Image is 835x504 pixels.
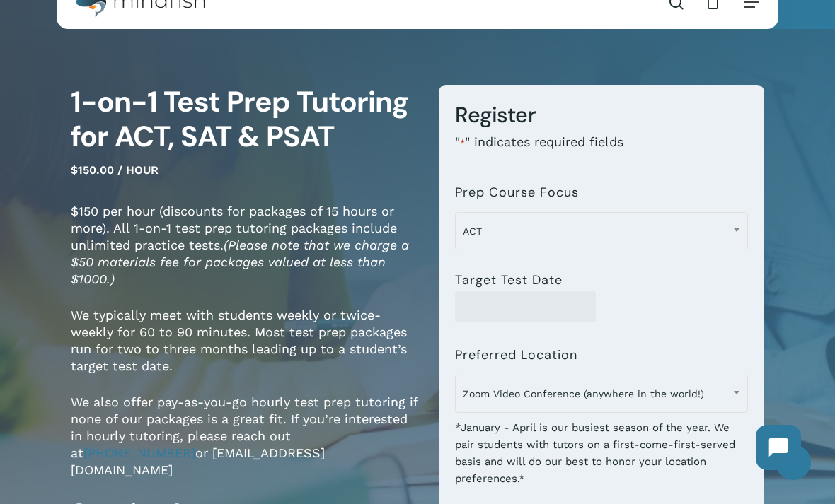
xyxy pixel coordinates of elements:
p: " " indicates required fields [455,134,748,171]
span: ACT [456,216,747,246]
span: Zoom Video Conference (anywhere in the world!) [455,375,748,413]
div: *January - April is our busiest season of the year. We pair students with tutors on a first-come-... [455,410,748,487]
label: Preferred Location [455,348,577,362]
label: Prep Course Focus [455,185,579,199]
p: $150 per hour (discounts for packages of 15 hours or more). All 1-on-1 test prep tutoring package... [71,203,417,307]
iframe: Chatbot [742,411,815,484]
span: ACT [455,212,748,250]
h1: 1-on-1 Test Prep Tutoring for ACT, SAT & PSAT [71,85,417,155]
h3: Register [455,101,748,129]
a: [PHONE_NUMBER] [83,445,195,460]
p: We also offer pay-as-you-go hourly test prep tutoring if none of our packages is a great fit. If ... [71,394,417,498]
span: $150.00 / hour [71,163,159,177]
p: We typically meet with students weekly or twice-weekly for 60 to 90 minutes. Most test prep packa... [71,307,417,394]
span: Zoom Video Conference (anywhere in the world!) [456,379,747,409]
em: (Please note that we charge a $50 materials fee for packages valued at less than $1000.) [71,238,409,286]
label: Target Test Date [455,273,563,287]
